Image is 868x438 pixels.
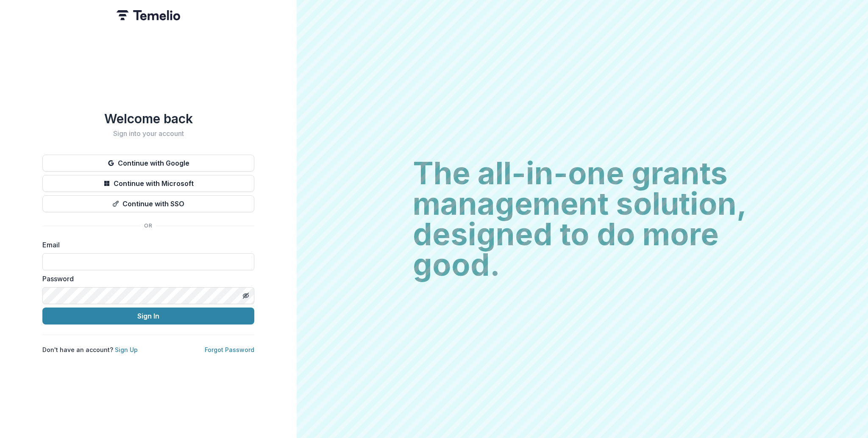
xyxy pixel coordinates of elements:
button: Toggle password visibility [239,289,253,302]
label: Email [42,240,249,250]
a: Sign Up [115,346,138,353]
button: Continue with Google [42,155,254,172]
button: Continue with Microsoft [42,175,254,192]
button: Continue with SSO [42,195,254,212]
img: Temelio [117,10,180,20]
label: Password [42,274,249,284]
h1: Welcome back [42,111,254,126]
button: Sign In [42,308,254,324]
a: Forgot Password [205,346,254,353]
h2: Sign into your account [42,130,254,138]
p: Don't have an account? [42,345,138,354]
